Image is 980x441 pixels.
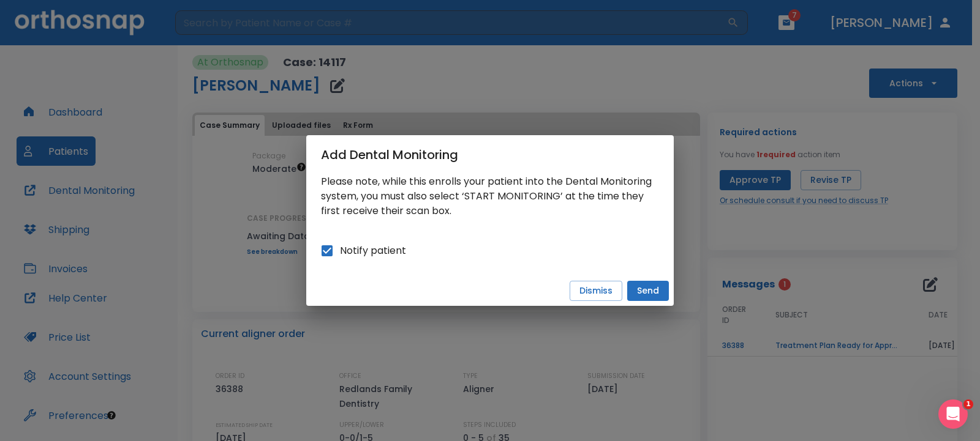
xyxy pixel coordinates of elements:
button: Dismiss [570,281,622,301]
h2: Add Dental Monitoring [306,135,674,174]
button: Send [627,281,669,301]
span: 1 [963,399,973,409]
span: Notify patient [340,243,406,258]
p: Please note, while this enrolls your patient into the Dental Monitoring system, you must also sel... [321,174,659,218]
iframe: Intercom live chat [938,399,968,429]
